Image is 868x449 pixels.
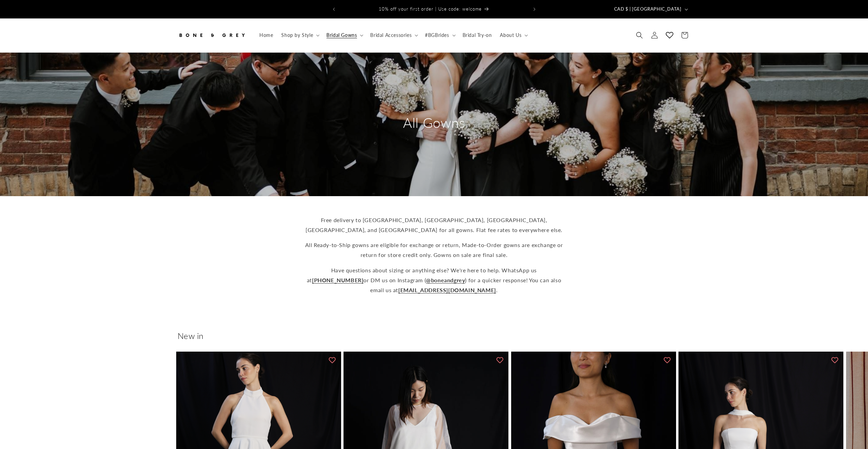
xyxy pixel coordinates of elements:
span: 10% off your first order | Use code: welcome [379,6,482,12]
button: Add to wishlist [660,353,674,367]
span: CAD $ | [GEOGRAPHIC_DATA] [614,6,682,13]
summary: About Us [496,28,531,42]
summary: #BGBrides [421,28,458,42]
summary: Shop by Style [277,28,322,42]
span: Bridal Gowns [326,32,357,38]
a: Bone and Grey Bridal [175,25,248,45]
p: Have questions about sizing or anything else? We're here to help. WhatsApp us at or DM us on Inst... [301,266,568,295]
summary: Search [632,28,647,43]
a: @boneandgrey [426,277,465,283]
a: Bridal Try-on [458,28,496,42]
p: Free delivery to [GEOGRAPHIC_DATA], [GEOGRAPHIC_DATA], [GEOGRAPHIC_DATA], [GEOGRAPHIC_DATA], and ... [301,215,568,235]
h2: New in [178,330,691,341]
a: [EMAIL_ADDRESS][DOMAIN_NAME] [398,287,496,293]
button: CAD $ | [GEOGRAPHIC_DATA] [610,3,691,16]
a: Home [255,28,277,42]
button: Next announcement [527,3,542,16]
button: Add to wishlist [493,353,507,367]
span: Bridal Try-on [463,32,492,38]
summary: Bridal Gowns [322,28,366,42]
button: Add to wishlist [325,353,339,367]
span: #BGBrides [425,32,449,38]
span: Shop by Style [281,32,313,38]
span: Bridal Accessories [370,32,412,38]
span: About Us [500,32,521,38]
a: [PHONE_NUMBER] [312,277,363,283]
summary: Bridal Accessories [366,28,421,42]
p: All Ready-to-Ship gowns are eligible for exchange or return, Made-to-Order gowns are exchange or ... [301,240,568,260]
span: Home [259,32,273,38]
button: Previous announcement [326,3,341,16]
img: Bone and Grey Bridal [178,28,246,43]
h2: All Gowns [369,114,499,132]
button: Add to wishlist [828,353,842,367]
